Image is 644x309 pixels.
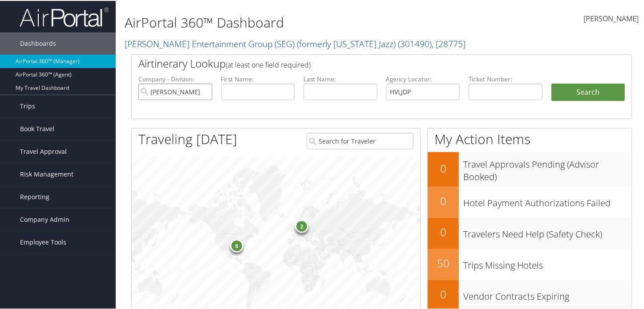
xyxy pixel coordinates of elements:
[20,6,109,27] img: airportal-logo.png
[463,285,632,302] h3: Vendor Contracts Expiring
[20,94,35,116] span: Trips
[138,129,237,148] h1: Traveling [DATE]
[20,162,73,185] span: Risk Management
[428,129,632,148] h1: My Action Items
[295,218,308,232] div: 2
[463,192,632,209] h3: Hotel Payment Authorizations Failed
[398,37,432,49] span: ( 301490 )
[469,74,543,83] label: Ticket Number:
[432,37,466,49] span: , [ 28775 ]
[304,74,377,83] label: Last Name:
[428,255,459,270] h2: 50
[20,230,66,253] span: Employee Tools
[20,185,49,207] span: Reporting
[428,160,459,175] h2: 0
[20,140,67,162] span: Travel Approval
[20,117,54,139] span: Book Travel
[20,208,69,230] span: Company Admin
[20,32,56,54] span: Dashboards
[428,248,632,279] a: 50Trips Missing Hotels
[551,83,625,100] button: Search
[428,186,632,217] a: 0Hotel Payment Authorizations Failed
[428,286,459,301] h2: 0
[428,217,632,248] a: 0Travelers Need Help (Safety Check)
[583,13,639,23] span: [PERSON_NAME]
[386,74,460,83] label: Agency Locator:
[463,223,632,240] h3: Travelers Need Help (Safety Check)
[221,74,295,83] label: First Name:
[125,12,467,31] h1: AirPortal 360™ Dashboard
[428,151,632,185] a: 0Travel Approvals Pending (Advisor Booked)
[226,59,311,69] span: (at least one field required)
[230,238,243,251] div: 6
[125,37,466,49] a: [PERSON_NAME] Entertainment Group (SEG) (formerly [US_STATE] Jazz)
[583,4,639,32] a: [PERSON_NAME]
[138,74,212,83] label: Company - Division:
[138,55,583,70] h2: Airtinerary Lookup
[463,153,632,182] h3: Travel Approvals Pending (Advisor Booked)
[307,132,413,148] input: Search for Traveler
[463,254,632,271] h3: Trips Missing Hotels
[428,193,459,208] h2: 0
[428,224,459,239] h2: 0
